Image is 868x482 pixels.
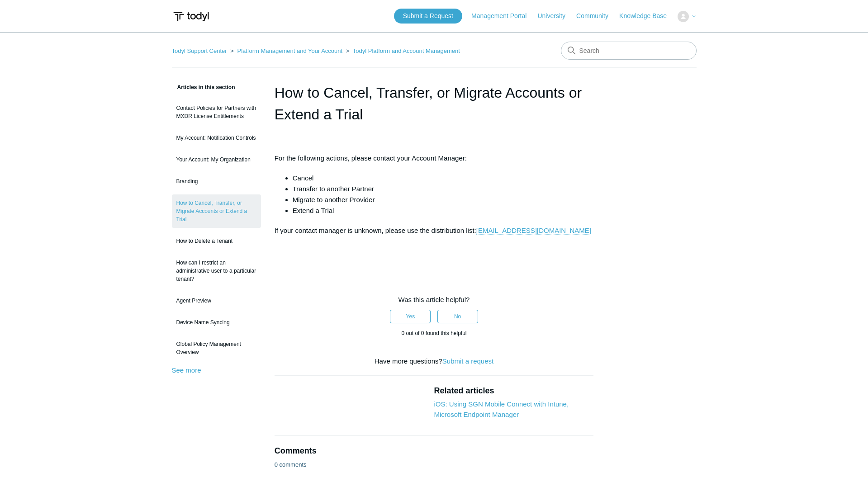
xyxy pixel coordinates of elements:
[172,366,201,374] a: See more
[344,47,460,54] li: Todyl Platform and Account Management
[172,47,227,54] a: Todyl Support Center
[172,173,261,190] a: Branding
[275,445,594,457] h2: Comments
[172,232,261,250] a: How to Delete a Tenant
[237,47,342,54] a: Platform Management and Your Account
[172,254,261,288] a: How can I restrict an administrative user to a particular tenant?
[619,11,676,21] a: Knowledge Base
[576,11,617,21] a: Community
[172,99,261,125] a: Contact Policies for Partners with MXDR License Entitlements
[353,47,460,54] a: Todyl Platform and Account Management
[394,9,462,24] a: Submit a Request
[293,194,594,205] li: Migrate to another Provider
[437,310,478,323] button: This article was not helpful
[172,151,261,168] a: Your Account: My Organization
[398,296,470,303] span: Was this article helpful?
[275,153,594,164] p: For the following actions, please contact your Account Manager:
[442,357,493,365] a: Submit a request
[293,205,594,216] li: Extend a Trial
[401,330,466,336] span: 0 out of 0 found this helpful
[275,225,594,236] p: If your contact manager is unknown, please use the distribution list:
[293,184,594,194] li: Transfer to another Partner
[293,173,594,184] li: Cancel
[172,47,229,54] li: Todyl Support Center
[172,8,210,25] img: Todyl Support Center Help Center home page
[275,82,594,125] h1: How to Cancel, Transfer, or Migrate Accounts or Extend a Trial
[275,460,307,469] p: 0 comments
[434,400,569,418] a: iOS: Using SGN Mobile Connect with Intune, Microsoft Endpoint Manager
[390,310,431,323] button: This article was helpful
[172,336,261,361] a: Global Policy Management Overview
[172,129,261,146] a: My Account: Notification Controls
[471,11,536,21] a: Management Portal
[561,42,697,60] input: Search
[476,227,591,235] a: [EMAIL_ADDRESS][DOMAIN_NAME]
[172,84,235,90] span: Articles in this section
[228,47,344,54] li: Platform Management and Your Account
[172,194,261,228] a: How to Cancel, Transfer, or Migrate Accounts or Extend a Trial
[172,292,261,309] a: Agent Preview
[172,314,261,331] a: Device Name Syncing
[434,385,593,397] h2: Related articles
[275,356,594,367] div: Have more questions?
[537,11,574,21] a: University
